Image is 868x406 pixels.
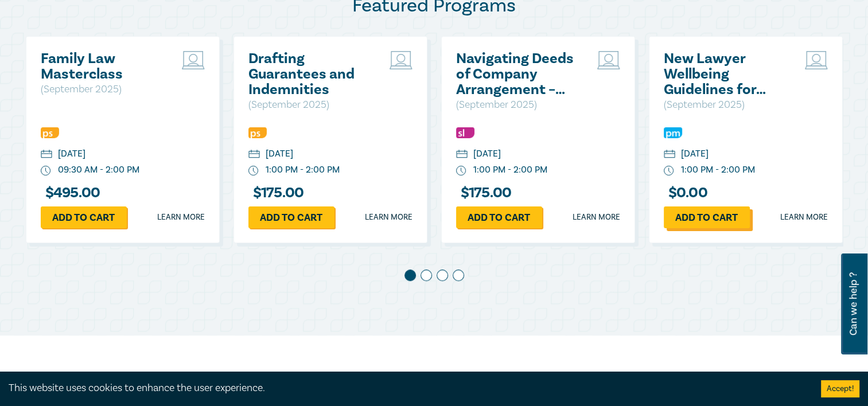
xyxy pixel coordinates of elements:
[473,147,501,161] div: [DATE]
[58,163,139,177] div: 09:30 AM - 2:00 PM
[456,206,542,228] a: Add to cart
[664,97,787,112] p: ( September 2025 )
[248,206,334,228] a: Add to cart
[821,380,859,397] button: Accept cookies
[681,163,755,177] div: 1:00 PM - 2:00 PM
[157,212,205,223] a: Learn more
[58,147,85,161] div: [DATE]
[266,163,340,177] div: 1:00 PM - 2:00 PM
[41,206,127,228] a: Add to cart
[664,206,750,228] a: Add to cart
[248,51,372,97] a: Drafting Guarantees and Indemnities
[41,150,52,160] img: calendar
[805,51,828,69] img: Live Stream
[664,51,787,97] a: New Lawyer Wellbeing Guidelines for Legal Workplaces
[41,166,51,176] img: watch
[456,185,512,201] h3: $ 175.00
[473,163,547,177] div: 1:00 PM - 2:00 PM
[248,97,372,112] p: ( September 2025 )
[41,185,100,201] h3: $ 495.00
[248,185,304,201] h3: $ 175.00
[41,127,59,138] img: Professional Skills
[9,381,804,396] div: This website uses cookies to enhance the user experience.
[365,212,412,223] a: Learn more
[664,150,675,160] img: calendar
[41,51,164,82] a: Family Law Masterclass
[456,97,579,112] p: ( September 2025 )
[248,127,267,138] img: Professional Skills
[573,212,620,223] a: Learn more
[664,166,674,176] img: watch
[664,185,707,201] h3: $ 0.00
[597,51,620,69] img: Live Stream
[848,260,859,348] span: Can we help ?
[456,51,579,97] a: Navigating Deeds of Company Arrangement – Strategy and Structure
[456,166,466,176] img: watch
[182,51,205,69] img: Live Stream
[266,147,293,161] div: [DATE]
[780,212,828,223] a: Learn more
[390,51,412,69] img: Live Stream
[664,127,682,138] img: Practice Management & Business Skills
[681,147,709,161] div: [DATE]
[248,166,259,176] img: watch
[248,150,260,160] img: calendar
[41,82,164,97] p: ( September 2025 )
[456,127,474,138] img: Substantive Law
[456,150,468,160] img: calendar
